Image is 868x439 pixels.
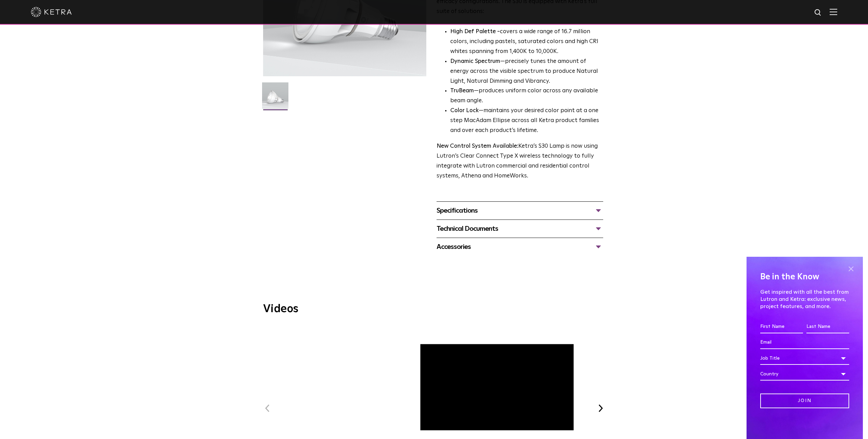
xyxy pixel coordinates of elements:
img: search icon [814,9,822,17]
img: S30-Lamp-Edison-2021-Web-Square [262,82,288,114]
div: Accessories [437,241,603,252]
p: Get inspired with all the best from Lutron and Ketra: exclusive news, project features, and more. [760,289,849,310]
strong: Color Lock [450,108,479,114]
div: Country [760,368,849,381]
input: Join [760,394,849,408]
strong: High Def Palette - [450,29,500,35]
li: —produces uniform color across any available beam angle. [450,86,603,106]
li: —precisely tunes the amount of energy across the visible spectrum to produce Natural Light, Natur... [450,57,603,87]
div: Job Title [760,352,849,365]
div: Technical Documents [437,223,603,234]
strong: New Control System Available: [437,143,518,149]
input: First Name [760,320,803,333]
p: Ketra’s S30 Lamp is now using Lutron’s Clear Connect Type X wireless technology to fully integrat... [437,142,603,181]
button: Previous [263,404,272,413]
button: Next [596,404,605,413]
input: Email [760,336,849,349]
img: ketra-logo-2019-white [31,7,72,17]
strong: TruBeam [450,88,474,94]
img: Hamburger%20Nav.svg [830,9,837,15]
div: Specifications [437,205,603,216]
li: —maintains your desired color point at a one step MacAdam Ellipse across all Ketra product famili... [450,106,603,136]
h3: Videos [263,304,605,315]
h4: Be in the Know [760,270,849,283]
strong: Dynamic Spectrum [450,58,500,64]
p: covers a wide range of 16.7 million colors, including pastels, saturated colors and high CRI whit... [450,27,603,57]
input: Last Name [806,320,849,333]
